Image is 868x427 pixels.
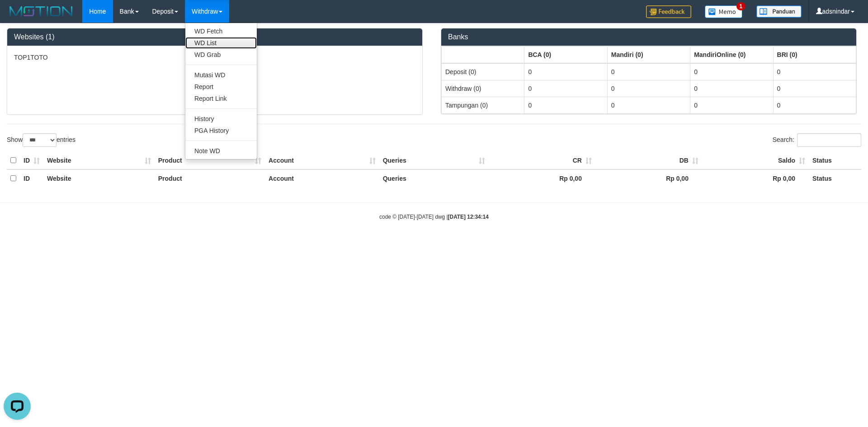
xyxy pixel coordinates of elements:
[690,97,773,113] td: 0
[442,80,524,97] td: Withdraw (0)
[489,169,595,187] th: Rp 0,00
[773,63,856,80] td: 0
[185,25,257,37] a: WD Fetch
[185,81,257,93] a: Report
[379,152,489,169] th: Queries
[524,97,607,113] td: 0
[442,63,524,80] td: Deposit (0)
[14,53,415,62] p: TOP1TOTO
[736,2,746,10] span: 1
[773,97,856,113] td: 0
[448,214,489,220] strong: [DATE] 12:34:14
[185,93,257,104] a: Report Link
[185,145,257,157] a: Note WD
[265,169,379,187] th: Account
[690,63,773,80] td: 0
[773,80,856,97] td: 0
[23,133,57,147] select: Showentries
[155,169,265,187] th: Product
[442,97,524,113] td: Tampungan (0)
[20,169,43,187] th: ID
[690,80,773,97] td: 0
[14,33,415,41] h3: Websites (1)
[7,5,75,18] img: MOTION_logo.png
[595,152,702,169] th: DB
[185,125,257,136] a: PGA History
[379,214,489,220] small: code © [DATE]-[DATE] dwg |
[773,46,856,63] th: Group: activate to sort column ascending
[524,63,607,80] td: 0
[607,63,690,80] td: 0
[797,133,861,147] input: Search:
[185,69,257,81] a: Mutasi WD
[705,5,743,18] img: Button%20Memo.svg
[809,152,861,169] th: Status
[595,169,702,187] th: Rp 0,00
[646,5,691,18] img: Feedback.jpg
[20,152,43,169] th: ID
[489,152,595,169] th: CR
[43,169,155,187] th: Website
[185,49,257,61] a: WD Grab
[265,152,379,169] th: Account
[607,97,690,113] td: 0
[607,46,690,63] th: Group: activate to sort column ascending
[702,152,809,169] th: Saldo
[809,169,861,187] th: Status
[4,4,31,31] button: Open LiveChat chat widget
[7,133,75,147] label: Show entries
[43,152,155,169] th: Website
[448,33,849,41] h3: Banks
[155,152,265,169] th: Product
[524,80,607,97] td: 0
[607,80,690,97] td: 0
[690,46,773,63] th: Group: activate to sort column ascending
[185,113,257,125] a: History
[185,37,257,49] a: WD List
[756,5,802,18] img: panduan.png
[524,46,607,63] th: Group: activate to sort column ascending
[442,46,524,63] th: Group: activate to sort column ascending
[379,169,489,187] th: Queries
[702,169,809,187] th: Rp 0,00
[773,133,861,147] label: Search:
